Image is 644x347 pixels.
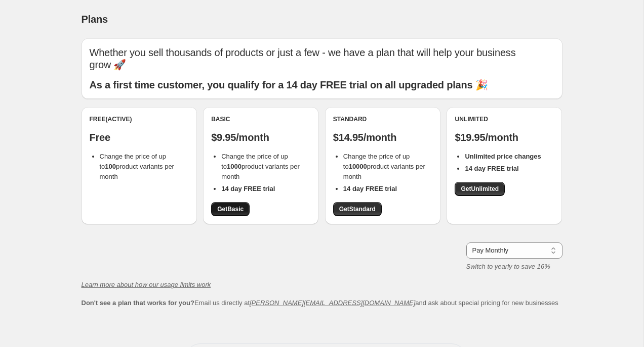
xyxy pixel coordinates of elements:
[90,46,554,71] p: Whether you sell thousands of products or just a few - we have a plan that will help your busines...
[82,281,211,288] a: Learn more about how our usage limits work
[217,205,244,213] span: Get Basic
[90,131,189,143] p: Free
[455,131,554,143] p: $19.95/month
[461,185,499,193] span: Get Unlimited
[211,202,250,216] a: GetBasic
[221,185,275,192] b: 14 day FREE trial
[455,115,554,123] div: Unlimited
[465,165,518,172] b: 14 day FREE trial
[250,299,415,307] a: [PERSON_NAME][EMAIL_ADDRESS][DOMAIN_NAME]
[343,185,397,192] b: 14 day FREE trial
[333,115,432,123] div: Standard
[82,299,194,307] b: Don't see a plan that works for you?
[466,263,550,270] i: Switch to yearly to save 16%
[82,14,108,25] span: Plans
[211,131,310,143] p: $9.95/month
[455,182,505,196] a: GetUnlimited
[105,163,116,170] b: 100
[339,205,376,213] span: Get Standard
[211,115,310,123] div: Basic
[465,153,541,160] b: Unlimited price changes
[82,299,558,307] span: Email us directly at and ask about special pricing for new businesses
[333,202,382,216] a: GetStandard
[227,163,241,170] b: 1000
[90,115,189,123] div: Free (Active)
[90,79,488,90] b: As a first time customer, you qualify for a 14 day FREE trial on all upgraded plans 🎉
[221,153,300,180] span: Change the price of up to product variants per month
[100,153,174,180] span: Change the price of up to product variants per month
[349,163,367,170] b: 10000
[343,153,425,180] span: Change the price of up to product variants per month
[333,131,432,143] p: $14.95/month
